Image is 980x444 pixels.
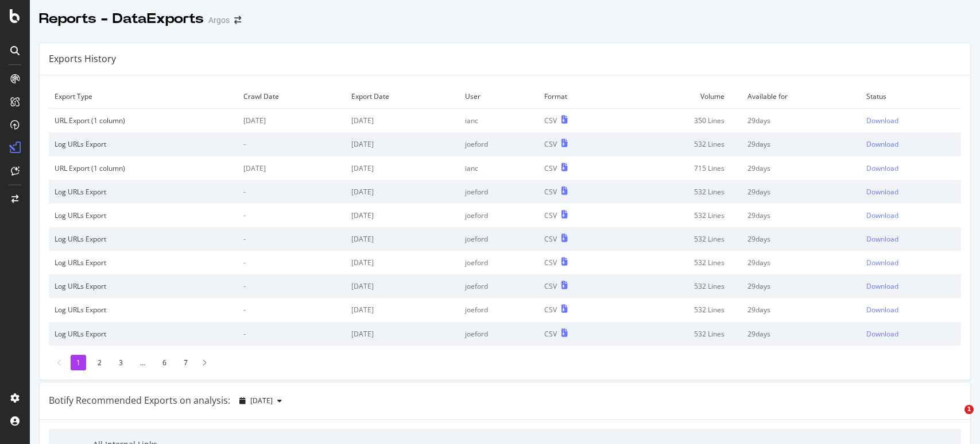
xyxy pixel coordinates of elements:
td: 532 Lines [619,180,742,204]
a: Download [866,305,955,315]
td: 29 days [742,180,861,204]
td: 29 days [742,251,861,274]
div: Download [866,234,898,244]
td: joeford [459,298,539,321]
div: Download [866,187,898,197]
iframe: Intercom live chat [941,405,969,432]
div: Download [866,329,898,339]
td: [DATE] [346,227,459,251]
td: 350 Lines [619,109,742,133]
div: CSV [544,281,557,291]
td: [DATE] [346,180,459,204]
td: 29 days [742,274,861,298]
div: Log URLs Export [55,139,232,149]
td: 29 days [742,156,861,180]
td: Export Type [49,85,238,109]
div: Log URLs Export [55,234,232,244]
td: 532 Lines [619,322,742,346]
td: Crawl Date [238,85,346,109]
a: Download [866,139,955,149]
td: Export Date [346,85,459,109]
td: - [238,298,346,321]
td: Status [861,85,961,109]
td: - [238,274,346,298]
div: Log URLs Export [55,258,232,267]
td: User [459,85,539,109]
span: 1 [964,405,974,414]
td: - [238,132,346,156]
div: Botify Recommended Exports on analysis: [49,394,230,407]
td: 532 Lines [619,274,742,298]
td: 532 Lines [619,227,742,251]
td: joeford [459,322,539,346]
td: - [238,251,346,274]
div: CSV [544,234,557,244]
td: - [238,227,346,251]
td: [DATE] [346,298,459,321]
a: Download [866,163,955,173]
div: CSV [544,305,557,315]
div: Download [866,163,898,173]
td: [DATE] [238,156,346,180]
td: 29 days [742,109,861,133]
li: 7 [178,355,193,370]
td: joeford [459,227,539,251]
div: Download [866,281,898,291]
td: 29 days [742,227,861,251]
td: 29 days [742,298,861,321]
div: Log URLs Export [55,305,232,315]
button: [DATE] [235,392,286,410]
td: 715 Lines [619,156,742,180]
td: [DATE] [346,156,459,180]
td: joeford [459,274,539,298]
div: CSV [544,187,557,197]
div: URL Export (1 column) [55,163,232,173]
a: Download [866,187,955,197]
div: Log URLs Export [55,187,232,197]
div: Exports History [49,52,116,66]
td: joeford [459,204,539,227]
td: ianc [459,156,539,180]
td: [DATE] [346,109,459,133]
li: 6 [157,355,172,370]
td: ianc [459,109,539,133]
div: Download [866,139,898,149]
div: Download [866,258,898,267]
div: CSV [544,116,557,125]
li: 1 [71,355,86,370]
td: Format [539,85,619,109]
a: Download [866,329,955,339]
div: CSV [544,329,557,339]
div: CSV [544,163,557,173]
td: Available for [742,85,861,109]
td: [DATE] [346,204,459,227]
div: arrow-right-arrow-left [234,16,241,24]
td: joeford [459,132,539,156]
td: [DATE] [238,109,346,133]
td: 532 Lines [619,132,742,156]
div: Reports - DataExports [39,9,204,29]
td: 29 days [742,132,861,156]
a: Download [866,116,955,125]
a: Download [866,210,955,220]
td: 532 Lines [619,298,742,321]
td: joeford [459,251,539,274]
td: - [238,204,346,227]
div: URL Export (1 column) [55,116,232,125]
div: Download [866,210,898,220]
a: Download [866,258,955,267]
td: [DATE] [346,132,459,156]
td: 29 days [742,204,861,227]
div: CSV [544,210,557,220]
a: Download [866,281,955,291]
td: joeford [459,180,539,204]
div: Argos [208,14,230,26]
td: [DATE] [346,251,459,274]
td: 532 Lines [619,204,742,227]
td: 532 Lines [619,251,742,274]
td: - [238,180,346,204]
a: Download [866,234,955,244]
div: Download [866,116,898,125]
td: Volume [619,85,742,109]
li: ... [134,355,151,370]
